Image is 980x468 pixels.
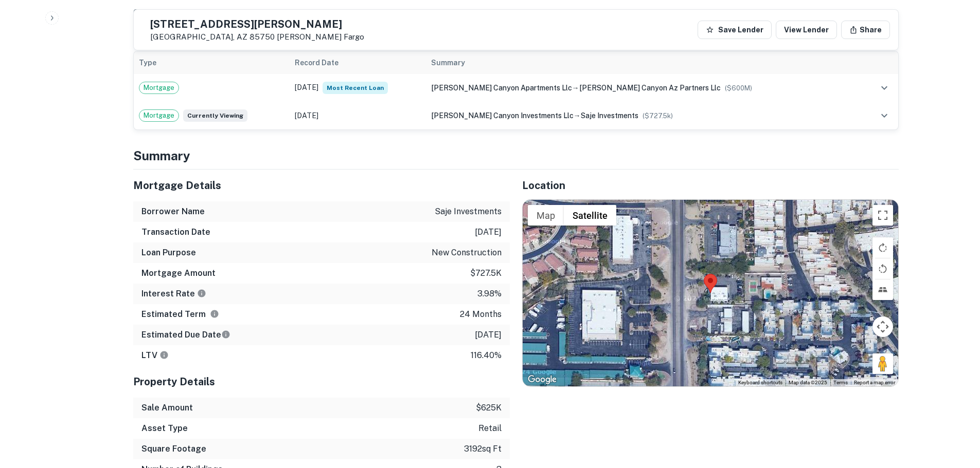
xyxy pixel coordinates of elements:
[141,308,219,321] h6: Estimated Term
[221,330,230,339] svg: Estimate is based on a standard schedule for this type of loan.
[133,178,510,193] h5: Mortgage Details
[290,51,425,74] th: Record Date
[470,267,502,279] p: $727.5k
[738,379,782,386] button: Keyboard shortcuts
[841,21,890,39] button: Share
[525,373,559,386] img: Google
[323,82,388,94] span: Most Recent Loan
[725,84,752,92] span: ($ 600M )
[141,226,210,238] h6: Transaction Date
[478,422,502,435] p: retail
[210,309,219,319] svg: Term is based on a standard schedule for this type of loan.
[789,380,827,385] span: Map data ©2025
[854,380,895,385] a: Report a map error
[141,205,205,218] h6: Borrower Name
[141,443,206,455] h6: Square Footage
[141,422,188,435] h6: Asset Type
[133,6,899,18] p: Combined view of all mortgages, transfers, and liens for this property. Click any row to expand d...
[464,443,502,455] p: 3192 sq ft
[435,205,502,218] p: saje investments
[475,329,502,341] p: [DATE]
[872,316,893,337] button: Map camera controls
[197,289,206,298] svg: The interest rates displayed on the website are for informational purposes only and may be report...
[159,350,169,360] svg: LTVs displayed on the website are for informational purposes only and may be reported incorrectly...
[872,237,893,258] button: Rotate map clockwise
[290,102,425,129] td: [DATE]
[431,82,857,93] div: →
[876,79,893,97] button: expand row
[141,267,216,279] h6: Mortgage Amount
[872,279,893,300] button: Tilt map
[581,111,638,120] span: saje investments
[579,84,721,92] span: [PERSON_NAME] canyon az partners llc
[471,349,502,362] p: 116.40%
[183,109,247,122] span: Currently viewing
[277,32,364,41] a: [PERSON_NAME] Fargo
[698,21,772,39] button: Save Lender
[141,402,193,414] h6: Sale Amount
[426,51,862,74] th: Summary
[643,112,673,120] span: ($ 727.5k )
[141,247,196,259] h6: Loan Purpose
[564,205,616,226] button: Show satellite imagery
[872,258,893,279] button: Rotate map counterclockwise
[133,374,510,389] h5: Property Details
[475,226,502,238] p: [DATE]
[150,32,364,42] p: [GEOGRAPHIC_DATA], AZ 85750
[290,74,425,102] td: [DATE]
[460,308,502,321] p: 24 months
[833,380,848,385] a: Terms (opens in new tab)
[432,247,502,259] p: new construction
[929,386,980,435] iframe: Chat Widget
[431,110,857,121] div: →
[139,110,179,121] span: Mortgage
[141,349,169,362] h6: LTV
[476,402,502,414] p: $625k
[872,353,893,374] button: Drag Pegman onto the map to open Street View
[876,107,893,124] button: expand row
[528,205,564,226] button: Show street map
[872,205,893,226] button: Toggle fullscreen view
[431,84,572,92] span: [PERSON_NAME] canyon apartments llc
[431,111,574,120] span: [PERSON_NAME] canyon investments llc
[776,21,837,39] a: View Lender
[141,288,206,300] h6: Interest Rate
[150,19,364,29] h5: [STREET_ADDRESS][PERSON_NAME]
[477,288,502,300] p: 3.98%
[522,178,899,193] h5: Location
[525,373,559,386] a: Open this area in Google Maps (opens a new window)
[141,329,230,341] h6: Estimated Due Date
[139,83,179,93] span: Mortgage
[133,146,899,165] h4: Summary
[134,51,290,74] th: Type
